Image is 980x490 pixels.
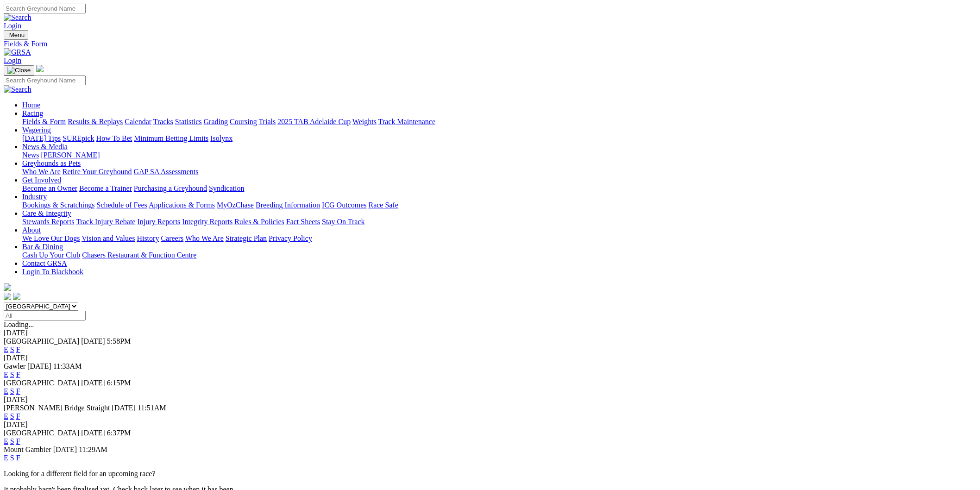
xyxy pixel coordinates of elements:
[22,151,976,159] div: News & Media
[4,346,8,353] a: E
[79,446,107,453] span: 11:29AM
[352,118,377,126] a: Weights
[22,101,40,109] a: Home
[4,354,976,362] div: [DATE]
[22,168,976,176] div: Greyhounds as Pets
[4,362,25,370] span: Gawler
[16,412,20,420] a: F
[137,218,180,226] a: Injury Reports
[368,201,398,209] a: Race Safe
[16,371,20,378] a: F
[134,134,208,142] a: Minimum Betting Limits
[22,118,66,126] a: Fields & Form
[22,109,43,117] a: Racing
[22,118,976,126] div: Racing
[81,429,105,437] span: [DATE]
[107,379,131,387] span: 6:15PM
[63,168,132,176] a: Retire Your Greyhound
[322,218,364,226] a: Stay On Track
[22,209,71,217] a: Care & Integrity
[22,184,976,193] div: Get Involved
[27,362,51,370] span: [DATE]
[182,218,232,226] a: Integrity Reports
[10,412,14,420] a: S
[4,48,31,57] img: GRSA
[209,184,244,192] a: Syndication
[36,65,44,72] img: logo-grsa-white.png
[4,387,8,395] a: E
[10,387,14,395] a: S
[107,429,131,437] span: 6:37PM
[96,134,132,142] a: How To Bet
[96,201,147,209] a: Schedule of Fees
[22,251,80,259] a: Cash Up Your Club
[112,404,136,412] span: [DATE]
[53,446,77,453] span: [DATE]
[185,234,224,242] a: Who We Are
[175,118,202,126] a: Statistics
[4,75,86,85] input: Search
[322,201,366,209] a: ICG Outcomes
[22,134,61,142] a: [DATE] Tips
[10,346,14,353] a: S
[16,387,20,395] a: F
[4,429,79,437] span: [GEOGRAPHIC_DATA]
[204,118,228,126] a: Grading
[4,65,34,75] button: Toggle navigation
[22,159,81,167] a: Greyhounds as Pets
[22,251,976,259] div: Bar & Dining
[16,346,20,353] a: F
[22,143,68,151] a: News & Media
[107,337,131,345] span: 5:58PM
[41,151,100,159] a: [PERSON_NAME]
[22,243,63,251] a: Bar & Dining
[82,251,196,259] a: Chasers Restaurant & Function Centre
[22,218,74,226] a: Stewards Reports
[68,118,123,126] a: Results & Replays
[4,320,34,328] span: Loading...
[53,362,82,370] span: 11:33AM
[134,184,207,192] a: Purchasing a Greyhound
[4,379,79,387] span: [GEOGRAPHIC_DATA]
[210,134,232,142] a: Isolynx
[22,184,77,192] a: Become an Owner
[4,57,21,64] a: Login
[138,404,166,412] span: 11:51AM
[4,446,51,453] span: Mount Gambier
[4,371,8,378] a: E
[217,201,254,209] a: MyOzChase
[4,40,976,48] a: Fields & Form
[256,201,320,209] a: Breeding Information
[22,268,83,276] a: Login To Blackbook
[4,337,79,345] span: [GEOGRAPHIC_DATA]
[7,67,31,74] img: Close
[4,470,976,478] p: Looking for a different field for an upcoming race?
[4,396,976,404] div: [DATE]
[161,234,183,242] a: Careers
[22,201,94,209] a: Bookings & Scratchings
[22,176,61,184] a: Get Involved
[22,259,67,267] a: Contact GRSA
[10,437,14,445] a: S
[63,134,94,142] a: SUREpick
[4,404,110,412] span: [PERSON_NAME] Bridge Straight
[81,379,105,387] span: [DATE]
[22,151,39,159] a: News
[22,126,51,134] a: Wagering
[22,226,41,234] a: About
[10,454,14,462] a: S
[22,201,976,209] div: Industry
[81,337,105,345] span: [DATE]
[22,134,976,143] div: Wagering
[22,168,61,176] a: Who We Are
[137,234,159,242] a: History
[10,371,14,378] a: S
[16,454,20,462] a: F
[125,118,151,126] a: Calendar
[22,234,80,242] a: We Love Our Dogs
[22,218,976,226] div: Care & Integrity
[230,118,257,126] a: Coursing
[134,168,199,176] a: GAP SA Assessments
[82,234,135,242] a: Vision and Values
